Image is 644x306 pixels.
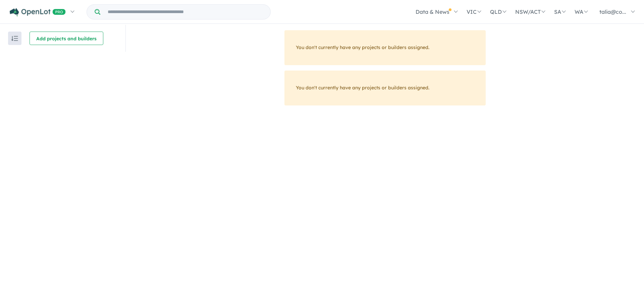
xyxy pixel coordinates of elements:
img: sort.svg [11,36,18,41]
button: Add projects and builders [30,32,103,45]
div: You don't currently have any projects or builders assigned. [284,30,486,65]
span: talia@co... [599,8,626,15]
div: You don't currently have any projects or builders assigned. [284,71,486,105]
input: Try estate name, suburb, builder or developer [102,5,269,19]
img: Openlot PRO Logo White [10,8,66,16]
